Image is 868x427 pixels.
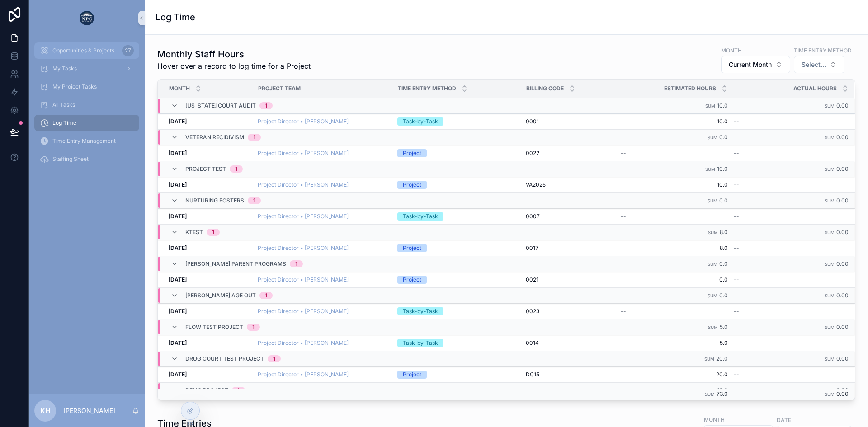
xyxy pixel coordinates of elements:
span: -- [734,181,739,188]
span: -- [734,150,739,157]
span: 0.00 [836,387,849,394]
span: FLOW Test Project [185,324,243,331]
div: 1 [253,134,255,141]
a: -- [734,244,843,252]
small: Sum [825,262,835,267]
a: Project Director • [PERSON_NAME] [258,276,387,283]
a: Project Director • [PERSON_NAME] [258,150,349,157]
a: VA2025 [526,181,610,188]
small: Sum [708,230,718,235]
span: KH [40,405,51,416]
span: Project Director • [PERSON_NAME] [258,244,349,252]
span: Actual Hours [793,85,837,92]
strong: [DATE] [169,150,187,156]
span: -- [734,276,739,283]
div: Project [403,149,421,157]
a: Project Director • [PERSON_NAME] [258,150,387,157]
a: 0014 [526,339,610,347]
a: -- [621,150,728,157]
span: Current Month [729,60,772,69]
a: -- [734,308,843,315]
div: 1 [237,387,240,394]
small: Sum [708,293,717,298]
span: Log Time [52,119,76,127]
div: Task-by-Task [403,117,438,126]
a: All Tasks [34,97,139,113]
a: Project Director • [PERSON_NAME] [258,371,387,378]
a: [DATE] [169,276,247,283]
a: Project [397,371,515,379]
span: Project Team [258,85,301,92]
a: Project Director • [PERSON_NAME] [258,308,387,315]
small: Sum [825,167,835,172]
a: -- [734,371,843,378]
span: 10.0 [717,387,728,394]
a: Task-by-Task [397,339,515,347]
span: 0.0 [719,292,728,299]
span: 0017 [526,244,538,252]
span: [US_STATE] Court Audit [185,102,256,109]
small: Sum [825,198,835,203]
span: -- [734,244,739,252]
span: [PERSON_NAME] Parent Programs [185,260,286,267]
div: 1 [235,165,237,173]
span: 0007 [526,213,540,220]
div: 1 [212,229,214,236]
small: Sum [708,325,718,330]
div: 1 [265,292,267,299]
span: -- [621,213,626,220]
span: 0.00 [836,102,849,109]
a: [DATE] [169,339,247,347]
a: -- [621,213,728,220]
span: 0021 [526,276,538,283]
a: Project Director • [PERSON_NAME] [258,213,349,220]
a: 20.0 [621,371,728,378]
a: 0021 [526,276,610,283]
span: 0014 [526,339,539,347]
small: Sum [704,357,714,361]
a: 8.0 [621,244,728,252]
span: 20.0 [716,355,728,362]
label: Date [777,416,791,424]
span: DC15 [526,371,539,378]
a: 0017 [526,244,610,252]
a: [DATE] [169,213,247,220]
a: Project Director • [PERSON_NAME] [258,118,349,125]
span: 0.00 [836,134,849,141]
span: Staffing Sheet [52,155,89,163]
a: Project Director • [PERSON_NAME] [258,276,349,283]
a: 0022 [526,150,610,157]
div: Task-by-Task [403,212,438,221]
span: -- [621,150,626,157]
a: Project Director • [PERSON_NAME] [258,371,349,378]
a: -- [621,308,728,315]
a: Project Director • [PERSON_NAME] [258,308,349,315]
span: -- [734,213,739,220]
strong: [DATE] [169,308,187,314]
a: -- [734,213,843,220]
label: Month [721,46,742,54]
small: Sum [825,103,835,108]
small: Sum [825,293,835,298]
div: 1 [252,324,255,331]
a: Project Director • [PERSON_NAME] [258,339,387,347]
strong: [DATE] [169,181,187,188]
small: Sum [705,167,715,172]
button: Select Button [721,56,790,73]
small: Sum [708,262,717,267]
span: Veteran Recidivism [185,134,244,141]
a: Project [397,149,515,157]
span: Hover over a record to log time for a Project [157,61,311,71]
a: Task-by-Task [397,117,515,126]
small: Sum [708,135,717,140]
p: [PERSON_NAME] [63,406,115,415]
span: Drug Court Test Project [185,355,264,362]
span: 0.0 [621,276,728,283]
a: Time Entry Management [34,133,139,149]
span: 0.00 [836,165,849,172]
a: Task-by-Task [397,212,515,221]
span: Project Test [185,165,226,173]
span: 0022 [526,150,539,157]
a: Project [397,244,515,252]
